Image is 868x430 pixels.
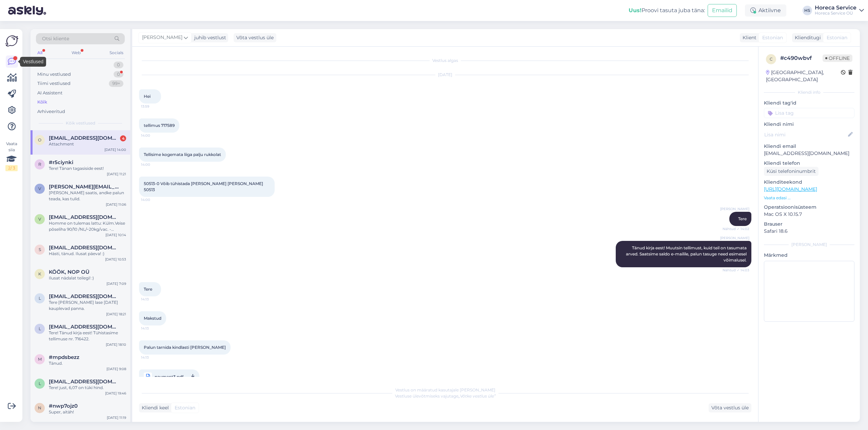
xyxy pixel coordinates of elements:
span: K [38,271,41,276]
div: Socials [108,48,125,57]
div: Vestlused [20,57,46,67]
input: Lisa nimi [764,131,847,138]
div: Võta vestlus üle [709,403,751,412]
span: Tellisime kogemata liiga palju rukkolat [144,152,221,157]
span: Tere [738,216,747,221]
p: Kliendi email [764,143,854,150]
p: Märkmed [764,252,854,259]
span: siirakgetter@gmail.com [49,245,119,251]
div: Horeca Service [815,5,856,10]
span: payment3.pdf [155,372,183,381]
div: [PERSON_NAME] [764,242,854,248]
div: 2 / 3 [5,165,18,171]
div: Tänud. [49,360,126,366]
div: 4 [120,135,126,141]
span: #r5ciynki [49,159,73,165]
div: Web [70,48,82,57]
div: Vestlus algas [139,58,751,64]
a: payment3.pdf14:13 [139,369,199,384]
span: Tänud kirja eest! Muutsin tellimust, kuid teil on tasumata arved. Saatsime saldo e-mailile, palun... [626,245,748,263]
span: Hei [144,94,151,99]
p: Klienditeekond [764,179,854,186]
div: Kliendi info [764,89,854,95]
div: Küsi telefoninumbrit [764,167,818,176]
div: Võta vestlus üle [234,33,276,42]
div: Tere [PERSON_NAME] lase [DATE] kauplevad panna. [49,299,126,312]
span: Vestlus on määratud kasutajale [PERSON_NAME] [395,387,495,392]
span: vita-jax@mail.ru [49,214,119,220]
div: [DATE] 19:46 [105,391,126,396]
span: Otsi kliente [42,35,69,42]
span: o [38,137,41,142]
span: Vestluse ülevõtmiseks vajutage [395,393,496,399]
div: Tiimi vestlused [37,80,71,87]
i: „Võtke vestlus üle” [458,393,496,399]
div: HS [803,6,812,15]
div: Homme on tulemas lattu: Külm.Veise põseliha 90/10 /NL/~20kg/vac. - pakendi suurus 2-2,5kg. Teile ... [49,220,126,232]
span: Makstud [144,316,161,321]
p: Mac OS X 10.15.7 [764,211,854,218]
div: Tere! Tänud kirja eest! Tühistasime tellimuse nr. 716422. [49,330,126,342]
span: [PERSON_NAME] [720,235,749,241]
div: [PERSON_NAME] saatis, andke palun teada, kas tulid. [49,190,126,202]
p: Vaata edasi ... [764,195,854,201]
p: [EMAIL_ADDRESS][DOMAIN_NAME] [764,150,854,157]
span: Nähtud ✓ 14:03 [723,268,749,273]
span: v [38,186,41,191]
span: tellimus 717589 [144,123,175,128]
span: Estonian [827,34,847,41]
div: [DATE] 18:10 [106,342,126,347]
span: [PERSON_NAME] [142,34,182,41]
input: Lisa tag [764,108,854,118]
span: 14:00 [141,197,166,202]
div: [DATE] 7:09 [106,281,126,286]
div: Aktiivne [745,4,786,17]
div: Proovi tasuta juba täna: [629,6,705,15]
span: Offline [823,54,852,62]
div: Minu vestlused [37,71,71,78]
span: #nwp7ojz0 [49,403,78,409]
div: Arhiveeritud [37,108,65,115]
div: AI Assistent [37,90,62,96]
a: Horeca ServiceHoreca Service OÜ [815,5,864,16]
div: # c490wbvf [780,54,823,62]
div: Hästi, tänud. Ilusat päeva! :) [49,251,126,257]
span: v [38,217,41,222]
span: l [39,296,41,301]
span: 14:13 [141,355,166,360]
span: c [770,56,773,62]
p: Kliendi nimi [764,121,854,128]
b: Uus! [629,7,642,14]
p: Brauser [764,221,854,228]
div: 0 [114,62,123,68]
div: [DATE] 14:00 [104,147,126,152]
div: All [36,48,44,57]
span: 14:13 [141,297,166,302]
div: Klienditugi [792,34,821,41]
span: 13:59 [141,104,166,109]
span: 14:13 [141,326,166,331]
span: Tere [144,287,152,292]
span: laagrikool.moldre@daily.ee [49,293,119,299]
span: Estonian [762,34,783,41]
span: m [38,357,42,362]
div: [DATE] 11:06 [106,202,126,207]
div: Vaata siia [5,141,18,171]
span: s [39,247,41,252]
a: [URL][DOMAIN_NAME] [764,186,817,192]
div: [DATE] 10:14 [105,232,126,237]
span: n [38,405,41,410]
p: Kliendi telefon [764,160,854,167]
div: Super, aitäh! [49,409,126,415]
span: l [39,326,41,331]
div: [GEOGRAPHIC_DATA], [GEOGRAPHIC_DATA] [766,69,841,83]
div: Ilusat nädalat teilegi! :) [49,275,126,281]
span: l [39,381,41,386]
span: KÖÖK, NOP OÜ [49,269,90,275]
div: 0 [114,71,123,78]
span: [PERSON_NAME] [720,206,749,211]
span: virko.tugevus@delice.ee [49,184,119,190]
span: 14:00 [141,162,166,167]
span: Estonian [175,404,195,411]
div: [DATE] 9:08 [106,366,126,371]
